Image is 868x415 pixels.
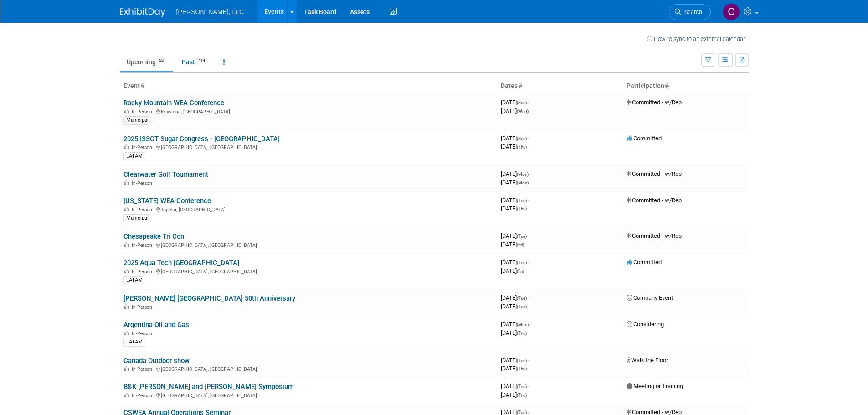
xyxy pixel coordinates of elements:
[123,116,151,124] div: Municipal
[123,152,145,160] div: LATAM
[501,391,527,398] span: [DATE]
[501,365,527,372] span: [DATE]
[517,234,527,239] span: (Tue)
[517,269,524,274] span: (Fri)
[517,180,529,185] span: (Mon)
[627,170,682,177] span: Committed - w/Rep
[501,170,531,177] span: [DATE]
[123,321,189,329] a: Argentina Oil and Gas
[501,197,529,204] span: [DATE]
[132,144,155,150] span: In-Person
[501,99,529,106] span: [DATE]
[123,267,493,275] div: [GEOGRAPHIC_DATA], [GEOGRAPHIC_DATA]
[124,393,129,397] img: In-Person Event
[132,331,155,337] span: In-Person
[627,383,683,389] span: Meeting or Training
[530,321,531,328] span: -
[501,108,529,114] span: [DATE]
[517,384,527,389] span: (Tue)
[664,82,669,89] a: Sort by Participation Type
[530,170,531,177] span: -
[175,53,215,71] a: Past414
[681,9,702,15] span: Search
[517,242,524,247] span: (Fri)
[627,99,682,106] span: Committed - w/Rep
[124,109,129,113] img: In-Person Event
[123,205,493,213] div: Topeka, [GEOGRAPHIC_DATA]
[124,366,129,371] img: In-Person Event
[501,135,529,142] span: [DATE]
[123,232,184,241] a: Chesapeake Tri Con
[627,259,662,266] span: Committed
[501,259,529,266] span: [DATE]
[528,383,529,389] span: -
[123,99,224,107] a: Rocky Mountain WEA Conference
[501,241,524,248] span: [DATE]
[517,296,527,301] span: (Tue)
[627,232,682,239] span: Committed - w/Rep
[123,294,295,302] a: [PERSON_NAME] [GEOGRAPHIC_DATA] 50th Anniversary
[123,391,493,399] div: [GEOGRAPHIC_DATA], [GEOGRAPHIC_DATA]
[501,294,529,301] span: [DATE]
[123,170,208,179] a: Clearwater Golf Tournament
[124,242,129,247] img: In-Person Event
[123,108,493,115] div: Keystone, [GEOGRAPHIC_DATA]
[123,338,145,346] div: LATAM
[501,205,527,212] span: [DATE]
[501,357,529,364] span: [DATE]
[123,143,493,150] div: [GEOGRAPHIC_DATA], [GEOGRAPHIC_DATA]
[528,135,529,142] span: -
[132,207,155,213] span: In-Person
[517,206,527,211] span: (Thu)
[123,276,145,284] div: LATAM
[517,109,529,114] span: (Wed)
[517,136,527,141] span: (Sun)
[528,197,529,204] span: -
[501,232,529,239] span: [DATE]
[517,331,527,336] span: (Thu)
[501,321,531,328] span: [DATE]
[124,207,129,211] img: In-Person Event
[132,366,155,372] span: In-Person
[501,179,529,186] span: [DATE]
[723,3,740,20] img: Cody Robinet
[124,269,129,273] img: In-Person Event
[123,135,280,143] a: 2025 ISSCT Sugar Congress - [GEOGRAPHIC_DATA]
[517,358,527,363] span: (Tue)
[156,57,166,64] span: 52
[528,259,529,266] span: -
[517,260,527,265] span: (Tue)
[501,329,527,336] span: [DATE]
[627,294,673,301] span: Company Event
[123,241,493,248] div: [GEOGRAPHIC_DATA], [GEOGRAPHIC_DATA]
[132,393,155,399] span: In-Person
[627,357,668,364] span: Walk the Floor
[517,304,527,309] span: (Tue)
[528,99,529,106] span: -
[517,198,527,203] span: (Tue)
[623,78,749,94] th: Participation
[517,144,527,149] span: (Thu)
[501,383,529,389] span: [DATE]
[176,8,244,15] span: [PERSON_NAME], LLC
[123,357,190,365] a: Canada Outdoor show
[123,259,239,267] a: 2025 Aqua Tech [GEOGRAPHIC_DATA]
[132,269,155,275] span: In-Person
[528,357,529,364] span: -
[124,180,129,185] img: In-Person Event
[120,53,173,71] a: Upcoming52
[517,172,529,177] span: (Mon)
[124,144,129,149] img: In-Person Event
[517,100,527,105] span: (Sun)
[669,4,711,20] a: Search
[120,8,165,17] img: ExhibitDay
[501,303,527,310] span: [DATE]
[528,294,529,301] span: -
[132,242,155,248] span: In-Person
[123,383,294,391] a: B&K [PERSON_NAME] and [PERSON_NAME] Symposium
[195,57,208,64] span: 414
[123,365,493,372] div: [GEOGRAPHIC_DATA], [GEOGRAPHIC_DATA]
[140,82,144,89] a: Sort by Event Name
[517,410,527,415] span: (Tue)
[120,78,497,94] th: Event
